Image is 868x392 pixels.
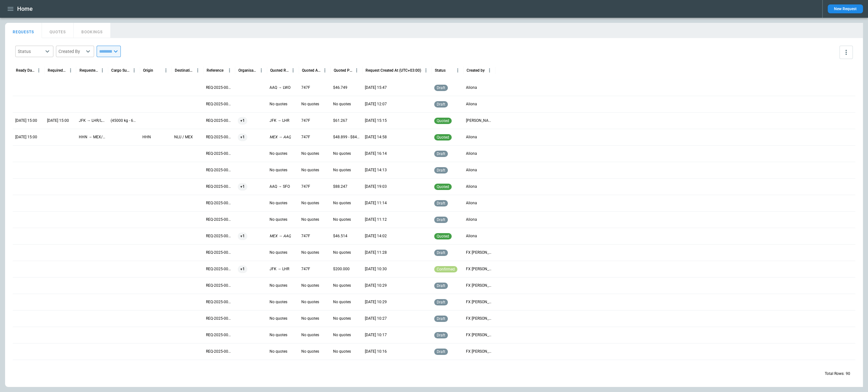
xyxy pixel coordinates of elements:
div: Cargo Summary [111,68,130,73]
p: Andy Burvill [466,118,493,123]
p: FX Gsell [466,316,493,321]
p: Aliona [466,217,477,222]
p: 747F [301,85,310,90]
button: Created by column menu [485,66,494,75]
p: 22/08/2025 15:15 [365,118,387,123]
span: quoted [435,119,450,123]
button: Quoted Aircraft column menu [321,66,329,75]
p: $200.000 [333,266,350,272]
button: Ready Date & Time (UTC+03:00) column menu [35,66,43,75]
span: draft [435,218,447,222]
p: 747F [301,184,310,189]
p: REQ-2025-000075 [206,332,233,338]
p: 22/07/2025 11:12 [365,217,387,222]
p: No quotes [270,101,287,107]
p: Aliona [466,101,477,107]
p: No quotes [333,316,351,321]
p: 747F [301,233,310,239]
span: draft [435,284,447,288]
p: No quotes [301,217,319,222]
span: draft [435,152,447,156]
p: No quotes [270,283,287,288]
button: Cargo Summary column menu [130,66,138,75]
p: No quotes [301,283,319,288]
p: 08/04/2026 15:00 [15,134,37,140]
span: confirmed [435,267,456,271]
button: QUOTES [42,23,74,38]
p: REQ-2025-000089 [206,101,233,107]
p: REQ-2025-000074 [206,349,233,354]
div: Reference [207,68,223,73]
p: 08/09/2025 15:47 [365,85,387,90]
span: quoted [435,185,450,189]
p: No quotes [270,217,287,222]
p: No quotes [301,349,319,354]
p: REQ-2025-000082 [206,217,233,222]
span: draft [435,201,447,206]
p: FX Gsell [466,250,493,255]
p: JFK → LHR [270,266,289,272]
span: +1 [238,179,247,195]
div: Quoted Price [334,68,352,73]
p: MEX → AAQ [270,134,291,140]
p: No quotes [301,250,319,255]
p: 747F [301,118,310,123]
p: 11/09/2025 15:00 [47,118,69,123]
button: Requested Route column menu [98,66,106,75]
p: AAQ → SFO [270,184,290,189]
span: quoted [435,234,450,238]
p: No quotes [270,316,287,321]
p: REQ-2025-000088 [206,118,233,123]
p: 22/07/2025 11:14 [365,200,387,206]
div: Status [18,48,43,55]
p: $61.267 [333,118,347,123]
p: 28/08/2025 12:07 [365,101,387,107]
p: REQ-2025-000084 [206,184,233,189]
p: REQ-2025-000079 [206,266,233,272]
p: No quotes [270,299,287,305]
p: No quotes [333,200,351,206]
span: draft [435,102,447,107]
button: Origin column menu [162,66,170,75]
button: Organisation column menu [257,66,265,75]
p: Aliona [466,85,477,90]
p: HHN [142,134,151,140]
p: No quotes [270,332,287,338]
p: 17/07/2025 14:02 [365,233,387,239]
p: No quotes [333,349,351,354]
button: BOOKINGS [74,23,111,38]
p: 11/07/2025 10:16 [365,349,387,354]
span: +1 [238,129,247,145]
p: 11/07/2025 10:29 [365,299,387,305]
p: No quotes [301,200,319,206]
span: draft [435,86,447,90]
p: 11/07/2025 10:17 [365,332,387,338]
button: Reference column menu [225,66,234,75]
p: Total Rows: [825,371,844,376]
p: 90 [846,371,850,376]
p: No quotes [333,283,351,288]
span: draft [435,300,447,304]
span: draft [435,333,447,337]
p: $46.514 [333,233,347,239]
div: Required Date & Time (UTC+03:00) [48,68,66,73]
p: 11/07/2025 10:30 [365,266,387,272]
p: 17/08/2025 14:13 [365,167,387,173]
button: Status column menu [454,66,462,75]
p: Aliona [466,167,477,173]
p: REQ-2025-000086 [206,151,233,156]
p: No quotes [301,151,319,156]
p: REQ-2025-000078 [206,283,233,288]
p: NLU / MEX [174,134,193,140]
p: No quotes [333,151,351,156]
div: Request Created At (UTC+03:00) [366,68,421,73]
button: Destination column menu [194,66,202,75]
p: 21/08/2025 16:14 [365,151,387,156]
button: New Request [828,4,863,13]
div: Quoted Aircraft [302,68,321,73]
p: Aliona [466,200,477,206]
div: Origin [143,68,153,73]
span: draft [435,168,447,173]
button: Quoted Route column menu [289,66,297,75]
p: REQ-2025-000090 [206,85,233,90]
